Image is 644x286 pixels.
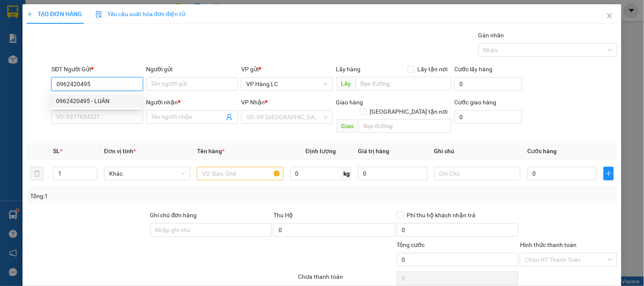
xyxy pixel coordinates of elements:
[87,174,97,180] span: Decrease Value
[336,66,361,73] span: Lấy hàng
[146,98,238,107] div: Người nhận
[51,94,141,108] div: 0962420495 - LUÂN
[455,77,523,91] input: Cước lấy hàng
[367,107,451,116] span: [GEOGRAPHIC_DATA] tận nơi
[604,170,613,177] span: plus
[336,77,356,90] span: Lấy
[414,64,451,74] span: Lấy tận nơi
[150,223,272,237] input: Ghi chú đơn hàng
[90,168,95,174] span: up
[359,119,451,133] input: Dọc đường
[87,167,97,174] span: Increase Value
[598,4,622,28] button: Close
[527,148,557,154] span: Cước hàng
[56,96,136,106] div: 0962420495 - LUÂN
[30,167,44,180] button: delete
[150,212,197,219] label: Ghi chú đơn hàng
[197,148,225,154] span: Tên hàng
[606,12,613,19] span: close
[197,167,283,180] input: VD: Bàn, Ghế
[604,167,614,180] button: plus
[336,99,363,106] span: Giao hàng
[90,174,95,179] span: down
[27,11,33,17] span: plus
[343,167,351,180] span: kg
[455,110,523,124] input: Cước giao hàng
[397,241,425,248] span: Tổng cước
[404,210,479,220] span: Phí thu hộ khách nhận trả
[30,191,249,201] div: Tổng: 1
[104,148,136,154] span: Đơn vị tính
[273,212,293,219] span: Thu Hộ
[434,167,520,180] input: Ghi Chú
[246,78,327,90] span: VP Hàng LC
[306,148,336,154] span: Định lượng
[431,143,524,160] th: Ghi chú
[27,11,82,17] span: TẠO ĐƠN HÀNG
[226,114,233,121] span: user-add
[96,11,102,18] img: icon
[520,241,577,248] label: Hình thức thanh toán
[478,32,504,39] label: Gán nhãn
[51,64,143,74] div: SĐT Người Gửi
[358,148,389,154] span: Giá trị hàng
[356,77,451,90] input: Dọc đường
[455,99,497,106] label: Cước giao hàng
[336,119,359,133] span: Giao
[455,66,493,73] label: Cước lấy hàng
[109,167,185,180] span: Khác
[358,167,427,180] input: 0
[146,64,238,74] div: Người gửi
[241,99,265,106] span: VP Nhận
[53,148,60,154] span: SL
[241,64,332,74] div: VP gửi
[96,11,185,17] span: Yêu cầu xuất hóa đơn điện tử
